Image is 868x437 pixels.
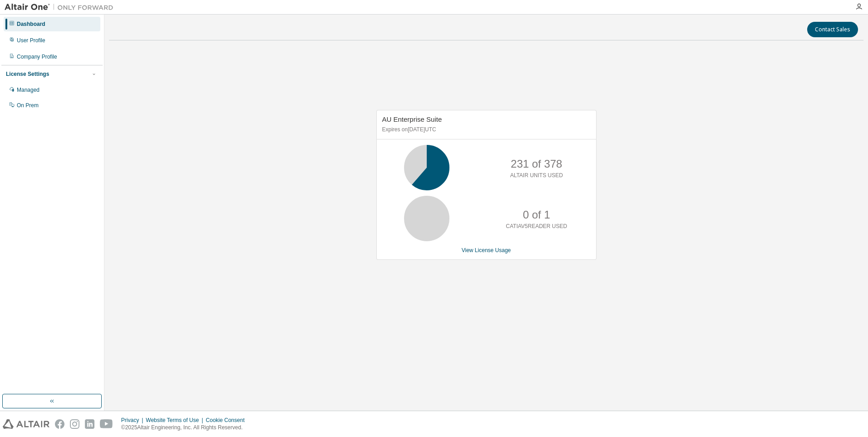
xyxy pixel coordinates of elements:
span: AU Enterprise Suite [382,115,442,123]
img: instagram.svg [70,419,79,429]
div: License Settings [6,70,49,78]
p: 231 of 378 [511,156,562,172]
img: facebook.svg [55,419,64,429]
div: Privacy [121,417,146,424]
button: Contact Sales [807,22,858,37]
img: youtube.svg [100,419,113,429]
img: Altair One [5,3,118,12]
div: Website Terms of Use [146,417,206,424]
p: Expires on [DATE] UTC [382,126,588,134]
p: © 2025 Altair Engineering, Inc. All Rights Reserved. [121,424,250,432]
div: Managed [17,86,39,94]
p: ALTAIR UNITS USED [510,172,563,179]
div: Dashboard [17,20,45,28]
div: Cookie Consent [206,417,250,424]
a: View License Usage [462,247,511,253]
p: 0 of 1 [523,207,550,223]
img: linkedin.svg [85,419,94,429]
div: Company Profile [17,53,57,60]
div: On Prem [17,102,39,109]
div: User Profile [17,37,45,44]
p: CATIAV5READER USED [506,223,567,230]
img: altair_logo.svg [3,419,49,429]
